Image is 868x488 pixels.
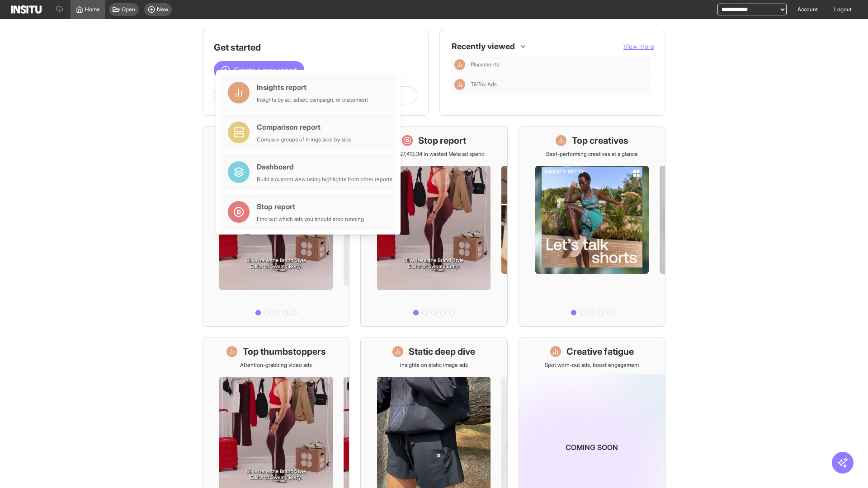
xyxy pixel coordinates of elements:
span: Open [122,6,135,13]
p: Save £27,413.34 in wasted Meta ad spend [383,150,485,158]
a: Stop reportSave £27,413.34 in wasted Meta ad spend [360,127,507,327]
div: Dashboard [257,161,392,172]
span: Placements [471,61,499,68]
div: Comparison report [257,122,352,132]
button: Create a new report [214,61,304,79]
div: Insights by ad, adset, campaign, or placement [257,96,368,103]
span: Home [85,6,100,13]
a: Top creativesBest-performing creatives at a glance [519,127,665,327]
span: Create a new report [234,65,297,75]
div: Stop report [257,201,364,212]
span: TikTok Ads [471,81,497,88]
div: Insights [454,59,465,70]
h1: Top creatives [572,134,628,147]
h1: Stop report [418,134,466,147]
div: Find out which ads you should stop running [257,216,364,223]
p: Best-performing creatives at a glance [546,150,638,158]
span: Placements [471,61,647,68]
h1: Static deep dive [409,345,475,358]
a: What's live nowSee all active ads instantly [203,127,349,327]
p: Insights on static image ads [400,361,468,369]
div: Insights report [257,82,368,93]
span: View more [623,42,654,50]
p: Attention-grabbing video ads [240,361,312,369]
img: Logo [11,5,42,14]
div: Insights [454,79,465,90]
div: Compare groups of things side by side [257,136,352,143]
button: View more [623,42,654,51]
div: Build a custom view using highlights from other reports [257,176,392,183]
span: TikTok Ads [471,81,647,88]
h1: Top thumbstoppers [243,345,326,358]
span: New [157,6,168,13]
h1: Get started [214,41,417,54]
